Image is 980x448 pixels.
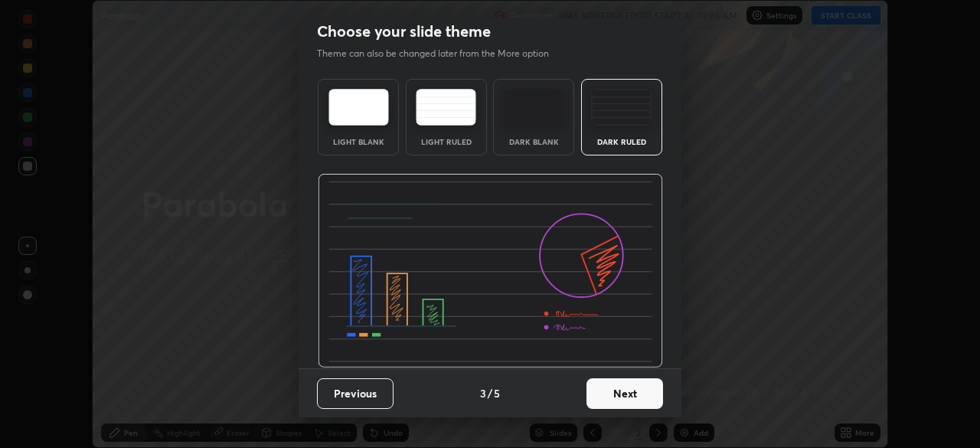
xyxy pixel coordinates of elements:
div: Light Ruled [416,138,477,146]
img: darkRuledThemeBanner.864f114c.svg [318,174,663,368]
button: Next [586,378,663,409]
h4: 3 [480,385,486,401]
button: Previous [317,378,394,409]
div: Light Blank [328,138,389,146]
div: Dark Blank [503,138,564,146]
img: lightRuledTheme.5fabf969.svg [416,89,476,126]
p: Theme can also be changed later from the More option [317,47,565,60]
img: darkTheme.f0cc69e5.svg [504,89,564,126]
div: Dark Ruled [591,138,652,146]
img: darkRuledTheme.de295e13.svg [591,89,652,126]
img: lightTheme.e5ed3b09.svg [328,89,389,126]
h4: / [488,385,492,401]
h4: 5 [494,385,500,401]
h2: Choose your slide theme [317,21,491,41]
